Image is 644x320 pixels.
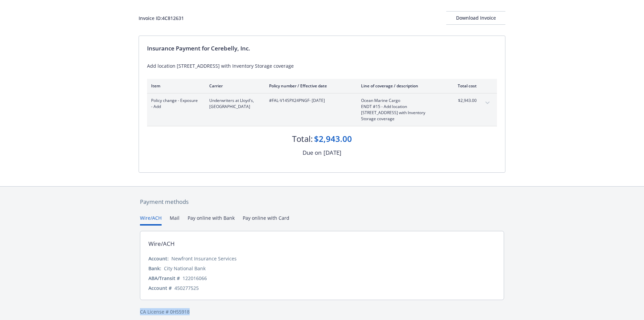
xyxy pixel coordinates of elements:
div: Total: [292,133,313,145]
div: Carrier [209,83,258,89]
div: Bank: [148,265,161,272]
div: Policy change - Exposure - AddUnderwriters at Lloyd's, [GEOGRAPHIC_DATA]#FAL-V14SPX24PNGF- [DATE]... [147,93,497,126]
span: #FAL-V14SPX24PNGF - [DATE] [269,98,350,104]
div: Total cost [451,83,477,89]
div: $2,943.00 [314,133,352,145]
button: Download Invoice [446,11,505,25]
span: Ocean Marine CargoENDT #15 - Add location [STREET_ADDRESS] with Inventory Storage coverage [361,98,440,122]
button: Wire/ACH [140,214,162,226]
span: Ocean Marine Cargo [361,98,440,104]
button: expand content [482,98,493,108]
div: Wire/ACH [148,239,175,248]
div: Invoice ID: 4C812631 [139,15,184,22]
div: [DATE] [324,148,341,157]
span: Underwriters at Lloyd's, [GEOGRAPHIC_DATA] [209,98,258,110]
button: Pay online with Card [243,214,289,226]
div: Due on [303,148,321,157]
div: Add location [STREET_ADDRESS] with Inventory Storage coverage [147,62,497,69]
div: City National Bank [164,265,206,272]
div: Newfront Insurance Services [171,255,237,262]
div: Policy number / Effective date [269,83,350,89]
button: Pay online with Bank [188,214,235,226]
div: Insurance Payment for Cerebelly, Inc. [147,44,497,53]
span: $2,943.00 [451,98,477,104]
div: Account: [148,255,169,262]
div: Account # [148,284,172,292]
span: ENDT #15 - Add location [STREET_ADDRESS] with Inventory Storage coverage [361,104,440,122]
div: 450277525 [174,284,199,292]
div: ABA/Transit # [148,275,180,282]
div: CA License # 0H55918 [140,308,504,315]
div: Item [151,83,198,89]
div: 122016066 [183,275,207,282]
button: Mail [170,214,180,226]
span: Policy change - Exposure - Add [151,98,198,110]
div: Payment methods [140,197,504,206]
div: Line of coverage / description [361,83,440,89]
div: Download Invoice [446,12,505,24]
